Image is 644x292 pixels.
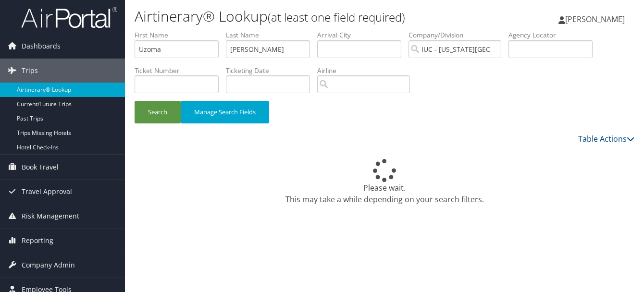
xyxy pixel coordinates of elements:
span: Dashboards [22,34,61,58]
span: Risk Management [22,204,79,228]
h1: Airtinerary® Lookup [135,6,468,26]
label: Ticketing Date [226,66,317,75]
label: Company/Division [409,30,508,40]
label: Last Name [226,30,317,40]
span: Book Travel [22,155,59,179]
span: Trips [22,59,38,83]
label: Agency Locator [508,30,600,40]
img: airportal-logo.png [21,6,117,29]
label: Ticket Number [135,66,226,75]
button: Search [135,101,181,123]
small: (at least one field required) [268,9,405,25]
label: Airline [317,66,417,75]
a: Table Actions [578,134,634,144]
label: Arrival City [317,30,409,40]
button: Manage Search Fields [181,101,269,123]
label: First Name [135,30,226,40]
a: [PERSON_NAME] [558,5,634,34]
span: Travel Approval [22,180,72,204]
span: Company Admin [22,253,75,277]
div: Please wait. This may take a while depending on your search filters. [135,159,634,205]
span: [PERSON_NAME] [565,14,625,24]
span: Reporting [22,229,53,253]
